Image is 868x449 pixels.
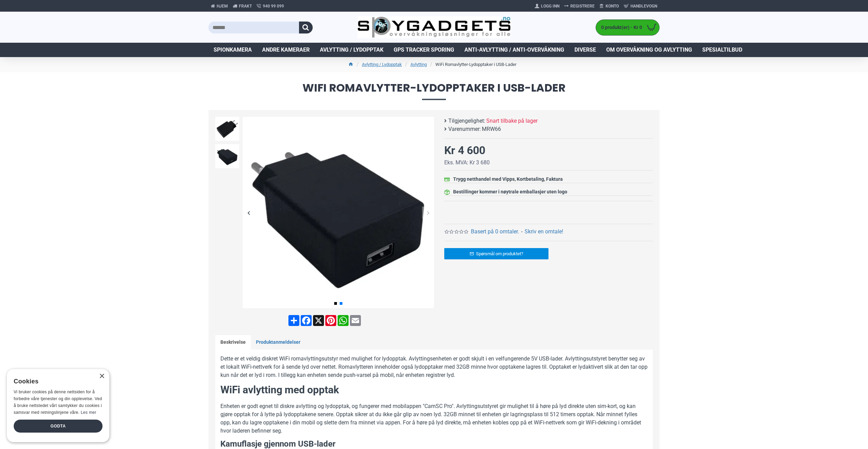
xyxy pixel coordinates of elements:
span: 940 99 099 [263,3,284,9]
a: Spionkamera [208,43,257,57]
a: Facebook [300,315,312,326]
div: Kr 4 600 [444,142,485,159]
span: Anti-avlytting / Anti-overvåkning [464,46,564,54]
a: Spesialtilbud [697,43,747,57]
span: Frakt [239,3,252,9]
span: Diverse [574,46,596,54]
a: Diverse [569,43,601,57]
a: Handlevogn [621,1,660,12]
a: Konto [597,1,621,12]
span: Logg Inn [541,3,559,9]
a: Om overvåkning og avlytting [601,43,697,57]
span: Avlytting / Lydopptak [320,46,383,54]
span: Go to slide 2 [340,302,342,305]
span: Handlevogn [630,3,657,9]
span: Vi bruker cookies på denne nettsiden for å forbedre våre tjenester og din opplevelse. Ved å bruke... [14,390,102,414]
a: Registrere [562,1,597,12]
b: - [521,228,523,235]
img: WiFi Romavlytter-Lydopptaker i USB-Lader [243,117,434,308]
span: Snart tilbake på lager [486,117,538,125]
a: Spørsmål om produktet? [444,248,548,259]
div: Bestillinger kommer i nøytrale emballasjer uten logo [453,188,567,195]
a: GPS Tracker Sporing [389,43,459,57]
h2: WiFi avlytting med opptak [220,383,648,397]
span: Registrere [570,3,595,9]
p: Dette er et veldig diskret WiFi romavlyttingsutstyr med mulighet for lydopptak. Avlyttingsenheten... [220,355,648,379]
span: Spionkamera [214,46,252,54]
a: Avlytting / Lydopptak [315,43,389,57]
a: Avlytting / Lydopptak [362,61,402,68]
a: Anti-avlytting / Anti-overvåkning [459,43,569,57]
span: Hjem [217,3,228,9]
a: Andre kameraer [257,43,315,57]
span: Andre kameraer [262,46,310,54]
a: X [312,315,325,326]
p: Enheten er godt egnet til diskre avlytting og lydopptak, og fungerer med mobilappen "CamSC Pro". ... [220,402,648,435]
div: Trygg netthandel med Vipps, Kortbetaling, Faktura [453,176,563,183]
a: Pinterest [325,315,337,326]
a: WhatsApp [337,315,349,326]
a: Avlytting [410,61,427,68]
b: Varenummer: [448,125,481,133]
a: Les mer, opens a new window [81,410,96,415]
img: WiFi Romavlytter-Lydopptaker i USB-Lader [215,117,239,141]
span: Spesialtilbud [702,46,742,54]
a: Logg Inn [532,1,562,12]
div: Next slide [422,207,434,219]
div: Close [99,374,104,379]
img: WiFi Romavlytter-Lydopptaker i USB-Lader [215,144,239,168]
div: Godta [14,420,103,433]
a: Email [349,315,362,326]
a: 0 produkt(er) - Kr 0 [596,20,659,35]
a: Beskrivelse [215,335,251,350]
span: Konto [606,3,619,9]
img: SpyGadgets.no [357,16,511,39]
span: GPS Tracker Sporing [394,46,454,54]
b: Tilgjengelighet: [448,117,485,125]
div: Cookies [14,374,98,389]
a: Produktanmeldelser [251,335,306,350]
div: Previous slide [243,207,255,219]
span: Om overvåkning og avlytting [606,46,692,54]
a: Skriv en omtale! [525,228,563,236]
span: 0 produkt(er) - Kr 0 [596,24,644,31]
a: Basert på 0 omtaler. [471,228,519,236]
span: WiFi Romavlytter-Lydopptaker i USB-Lader [208,82,660,100]
span: Go to slide 1 [334,302,337,305]
span: MRW66 [482,125,501,133]
a: Share [288,315,300,326]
